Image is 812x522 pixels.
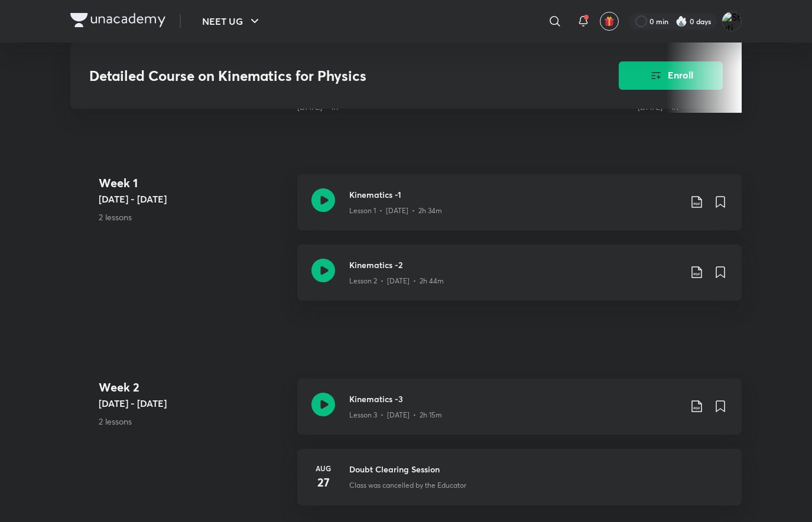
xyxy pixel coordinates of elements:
[297,174,742,244] a: Kinematics -1Lesson 1 • [DATE] • 2h 34m
[89,67,552,84] h3: Detailed Course on Kinematics for Physics
[675,15,687,27] img: streak
[70,13,165,27] img: Company Logo
[311,463,335,474] h6: Aug
[349,276,444,286] p: Lesson 2 • [DATE] • 2h 44m
[349,480,466,491] p: Class was cancelled by the Educator
[349,205,442,216] p: Lesson 1 • [DATE] • 2h 34m
[99,379,288,396] h4: Week 2
[311,474,335,491] h4: 27
[297,379,742,449] a: Kinematics -3Lesson 3 • [DATE] • 2h 15m
[604,16,615,27] img: avatar
[349,188,680,201] h3: Kinematics -1
[297,449,742,520] a: Aug27Doubt Clearing SessionClass was cancelled by the Educator
[349,393,680,405] h3: Kinematics -3
[99,192,288,206] h5: [DATE] - [DATE]
[297,244,742,315] a: Kinematics -2Lesson 2 • [DATE] • 2h 44m
[70,13,165,30] a: Company Logo
[99,415,288,428] p: 2 lessons
[349,463,727,475] h3: Doubt Clearing Session
[722,11,742,31] img: Stuti Singh
[619,61,723,90] button: Enroll
[195,9,269,33] button: NEET UG
[99,396,288,410] h5: [DATE] - [DATE]
[99,174,288,192] h4: Week 1
[349,410,442,420] p: Lesson 3 • [DATE] • 2h 15m
[349,259,680,271] h3: Kinematics -2
[600,12,619,31] button: avatar
[99,211,288,223] p: 2 lessons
